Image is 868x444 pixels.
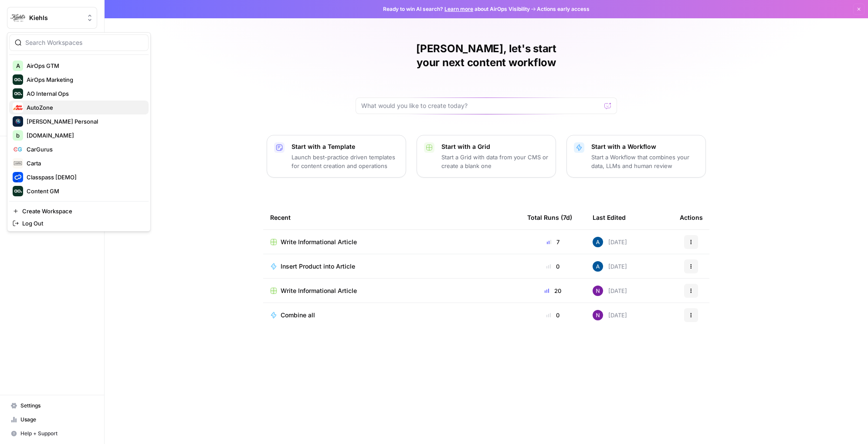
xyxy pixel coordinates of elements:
button: Start with a GridStart a Grid with data from your CMS or create a blank one [417,135,556,178]
span: A [16,61,20,70]
div: [DATE] [593,310,627,320]
a: Write Informational Article [270,286,513,295]
img: kedmmdess6i2jj5txyq6cw0yj4oc [593,310,603,320]
span: Kiehls [29,13,82,22]
img: kedmmdess6i2jj5txyq6cw0yj4oc [593,286,603,296]
p: Start with a Grid [441,142,549,151]
img: he81ibor8lsei4p3qvg4ugbvimgp [593,237,603,247]
img: AirOps Marketing Logo [13,74,23,85]
span: b [16,131,20,140]
span: Actions early access [537,5,590,13]
img: AO Internal Ops Logo [13,88,23,99]
div: 0 [527,262,579,271]
a: Usage [7,413,97,427]
span: Ready to win AI search? about AirOps Visibility [383,5,530,13]
span: Combine all [281,311,315,320]
span: AO Internal Ops [27,89,142,98]
img: Kiehls Logo [10,10,26,26]
img: Carta Logo [13,158,23,168]
img: he81ibor8lsei4p3qvg4ugbvimgp [593,261,603,272]
button: Help + Support [7,427,97,441]
button: Start with a TemplateLaunch best-practice driven templates for content creation and operations [267,135,406,178]
span: AutoZone [27,103,142,112]
button: Start with a WorkflowStart a Workflow that combines your data, LLMs and human review [566,135,706,178]
button: Workspace: Kiehls [7,7,97,29]
div: [DATE] [593,286,627,296]
div: 20 [527,286,579,295]
img: Classpass [DEMO] Logo [13,172,23,182]
div: Workspace: Kiehls [7,32,151,232]
span: Log Out [22,219,142,228]
div: [DATE] [593,237,627,247]
img: CarGurus Logo [13,144,23,155]
span: Create Workspace [22,207,142,215]
a: Create Workspace [9,205,149,217]
span: Settings [20,402,93,410]
span: CarGurus [27,145,142,154]
div: Recent [270,205,513,229]
a: Insert Product into Article [270,262,513,271]
span: Insert Product into Article [281,262,355,271]
span: Carta [27,159,142,168]
span: Write Informational Article [281,286,357,295]
p: Start with a Template [292,142,399,151]
div: 7 [527,238,579,246]
span: Usage [20,416,93,424]
a: Settings [7,399,97,413]
span: AirOps Marketing [27,75,142,84]
span: AirOps GTM [27,61,142,70]
span: [PERSON_NAME] Personal [27,117,142,126]
input: Search Workspaces [25,38,143,47]
span: Content GM [27,187,142,195]
img: AutoZone Logo [13,102,23,113]
span: Classpass [DEMO] [27,173,142,182]
div: Last Edited [593,205,626,229]
div: 0 [527,311,579,320]
a: Combine all [270,311,513,320]
img: Content GM Logo [13,186,23,196]
span: Write Informational Article [281,238,357,246]
a: Write Informational Article [270,238,513,246]
div: Total Runs (7d) [527,205,572,229]
p: Start with a Workflow [591,142,698,151]
p: Start a Grid with data from your CMS or create a blank one [441,153,549,170]
a: Learn more [444,6,473,12]
p: Launch best-practice driven templates for content creation and operations [292,153,399,170]
span: [DOMAIN_NAME] [27,131,142,140]
img: Berna's Personal Logo [13,116,23,127]
p: Start a Workflow that combines your data, LLMs and human review [591,153,698,170]
div: Actions [680,205,703,229]
input: What would you like to create today? [361,101,601,110]
div: [DATE] [593,261,627,272]
span: Help + Support [20,430,93,437]
a: Log Out [9,217,149,229]
h1: [PERSON_NAME], let's start your next content workflow [356,42,617,70]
